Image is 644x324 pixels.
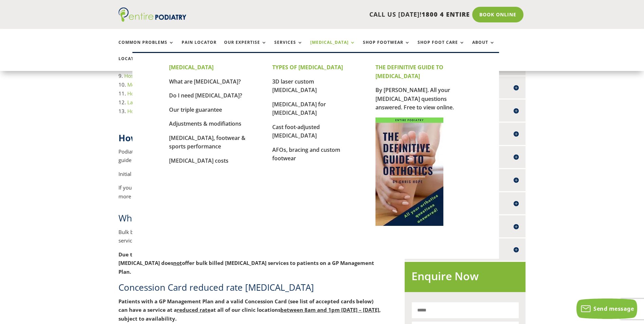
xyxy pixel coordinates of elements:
[118,212,383,228] h2: What is bulk billed [MEDICAL_DATA]?
[411,269,519,287] h2: Enquire Now
[169,64,214,71] strong: [MEDICAL_DATA]
[118,7,186,22] img: logo (1)
[422,10,470,18] span: 1800 4 ENTIRE
[169,120,241,127] a: Adjustments & modifiations
[118,16,186,23] a: Entire Podiatry
[118,298,381,322] b: Patients with a GP Management Plan and a valid Concession Card (see list of accepted cards below)...
[169,157,228,164] a: [MEDICAL_DATA] costs
[118,40,174,55] a: Common Problems
[118,251,353,267] b: Due to Medicare rebates not keeping up with the cost of running our practice, sadly, Entire [MEDI...
[118,259,374,275] b: offer bulk billed [MEDICAL_DATA] services to patients on a GP Management Plan.
[472,7,523,22] a: Book Online
[576,299,637,319] button: Send message
[173,259,182,266] b: not
[363,40,410,55] a: Shop Footwear
[472,40,495,55] a: About
[127,90,199,97] a: How much does Keryflex cost?
[274,40,303,55] a: Services
[593,305,634,312] span: Send message
[169,92,242,99] a: Do I need [MEDICAL_DATA]?
[272,78,317,94] a: 3D laser custom [MEDICAL_DATA]
[272,64,343,71] strong: TYPES OF [MEDICAL_DATA]
[418,40,465,55] a: Shop Foot Care
[127,81,178,88] a: Medical pedicure cost
[118,281,383,297] h2: Concession Card reduced rate [MEDICAL_DATA]
[213,10,470,19] p: CALL US [DATE]!
[124,72,255,79] a: Hospital visits, home visits and mobile [MEDICAL_DATA]
[118,228,383,250] p: Bulk billed [MEDICAL_DATA] is when the podiatrist accepts the rebate offered by Medicare as the f...
[169,78,241,85] a: What are [MEDICAL_DATA]?
[272,101,326,117] a: [MEDICAL_DATA] for [MEDICAL_DATA]
[375,86,454,111] a: By [PERSON_NAME]. All your [MEDICAL_DATA] questions answered. Free to view online.
[127,108,338,114] a: How much does shockwave therapy cost and does my private health insurance cover any?
[272,123,320,140] a: Cast foot-adjusted [MEDICAL_DATA]
[118,183,383,201] p: If you have private health insurance, rebates are often available for relevant item numbers. Plea...
[118,132,266,144] strong: How much does a podiatrist cost?
[280,306,379,313] span: between 8am and 1pm [DATE] – [DATE]
[169,134,245,150] a: [MEDICAL_DATA], footwear & sports performance
[182,40,217,55] a: Pain Locator
[310,40,355,55] a: [MEDICAL_DATA]
[118,56,152,71] a: Locations
[118,170,383,184] p: Initial Treatment price is $120 and Standard Treatment price is $90.
[375,64,443,80] strong: THE DEFINITIVE GUIDE TO [MEDICAL_DATA]
[127,99,194,106] a: Laser [MEDICAL_DATA] costs
[169,106,222,113] a: Our triple guarantee
[375,118,443,226] img: Cover for The Definitive Guide to Orthotics by Chris Hope of Entire Podiatry
[177,306,210,313] span: reduced rate
[118,147,383,170] p: Podiatrist costs are subject to change depending on your treatment needs, and the below fees are ...
[272,146,340,162] a: AFOs, bracing and custom footwear
[224,40,267,55] a: Our Expertise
